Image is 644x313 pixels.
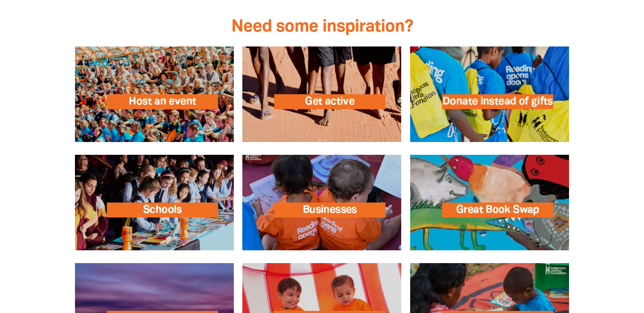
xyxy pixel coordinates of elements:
a: Schools [75,155,234,250]
span: Need some inspiration? [231,19,413,35]
a: Get active [242,46,401,142]
a: Host an event [75,46,234,142]
span: Businesses [274,203,385,217]
span: Donate instead of gifts [442,94,553,109]
a: Donate instead of gifts [410,46,569,142]
a: Great Book Swap [410,155,569,250]
span: Schools [107,203,218,217]
span: Host an event [107,94,218,109]
span: Get active [274,94,385,109]
span: Great Book Swap [442,203,553,217]
a: Businesses [242,155,401,250]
